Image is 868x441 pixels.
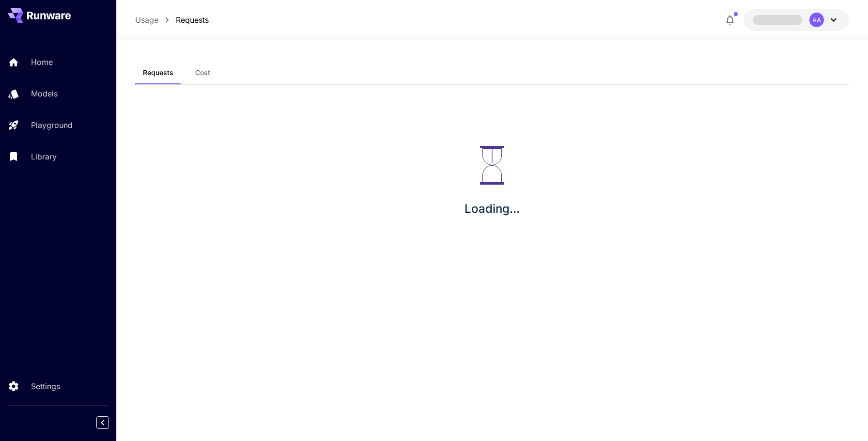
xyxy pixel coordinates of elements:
[195,68,210,77] span: Cost
[104,414,116,431] div: Collapse sidebar
[143,68,173,77] span: Requests
[31,119,73,131] p: Playground
[31,151,57,162] p: Library
[31,56,53,68] p: Home
[135,14,158,26] a: Usage
[135,14,209,26] nav: breadcrumb
[176,14,209,26] a: Requests
[809,13,824,27] div: AA
[31,88,58,99] p: Models
[465,200,520,218] p: Loading...
[96,416,109,429] button: Collapse sidebar
[31,380,60,392] p: Settings
[744,9,849,31] button: AA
